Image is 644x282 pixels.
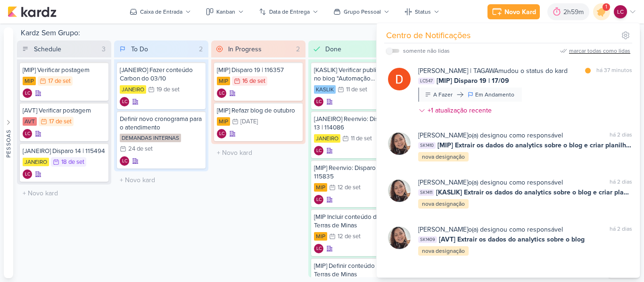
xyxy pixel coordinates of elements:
div: Kardz Sem Grupo: [17,27,603,40]
b: [PERSON_NAME] [418,226,468,234]
div: [DATE] [240,119,258,125]
div: 18 de set [61,159,84,165]
div: 2 [195,44,206,54]
span: [AVT] Extrair os dados do analytics sobre o blog [439,234,585,244]
p: LC [25,91,30,96]
b: [PERSON_NAME] | TAGAWA [418,67,498,75]
div: Laís Costa [314,97,323,106]
div: Laís Costa [314,244,323,253]
div: o(a) designou como responsável [418,130,563,140]
div: o(a) designou como responsável [418,177,563,187]
div: [MIP] Verificar postagem [23,66,106,74]
p: LC [219,91,224,96]
div: Criador(a): Laís Costa [314,97,323,106]
div: KASLIK [314,85,336,94]
div: [JANEIRO] Disparo 14 | 115494 [23,147,106,155]
div: mudou o status do kard [418,66,568,76]
div: Centro de Notificações [386,29,471,42]
div: Laís Costa [614,5,627,18]
img: Sharlene Khoury [388,179,411,202]
div: Criador(a): Laís Costa [217,129,226,138]
div: 2h59m [563,7,586,17]
b: [PERSON_NAME] [418,131,468,139]
div: Criador(a): Laís Costa [23,129,32,138]
span: SK1410 [418,142,436,149]
div: [JANEIRO] Fazer conteúdo Carbon do 03/10 [120,66,203,83]
span: LC547 [418,78,435,84]
div: Laís Costa [120,97,129,106]
span: SK1409 [418,236,437,243]
div: Criador(a): Laís Costa [23,169,32,179]
div: Pessoas [4,129,13,157]
div: Criador(a): Laís Costa [314,195,323,204]
span: [KASLIK] Extrair os dados do analytics sobre o blog e criar planilha igual AVT [436,187,632,197]
div: MIP [314,183,327,192]
div: [KASLIK] Verificar publicação no blog "Automação residencial..." [314,66,397,83]
div: 12 de set [338,234,361,240]
p: LC [219,132,224,137]
span: 1 [605,3,607,11]
img: Sharlene Khoury [388,226,411,249]
p: LC [25,172,30,177]
p: LC [316,100,322,105]
div: Criador(a): Laís Costa [23,89,32,98]
div: A Fazer [433,90,453,99]
span: [MIP] Disparo 19 | 17/09 [437,76,509,86]
div: 2 [292,44,304,54]
div: Criador(a): Laís Costa [314,244,323,253]
p: LC [617,8,624,16]
div: Criador(a): Laís Costa [217,89,226,98]
div: há 37 minutos [596,66,632,76]
p: LC [316,247,322,251]
div: 3 [98,44,109,54]
img: Diego Lima | TAGAWA [388,68,411,90]
div: 19 de set [157,87,180,93]
div: Laís Costa [120,156,129,166]
div: nova designação [418,152,469,161]
p: LC [25,132,30,137]
input: + Novo kard [116,173,206,187]
div: 11 de set [346,87,367,93]
div: há 2 dias [610,225,632,234]
div: 17 de set [48,78,71,84]
p: LC [316,149,322,153]
div: JANEIRO [314,134,340,143]
p: LC [316,198,322,202]
div: [MIP] Disparo 19 | 116357 [217,66,300,74]
div: [JANEIRO] Reenvio: Disparo 13 | 114086 [314,115,397,132]
div: [MIP] Refazr blog de outubro [217,106,300,115]
div: o(a) designou como responsável [418,225,563,234]
div: nova designação [418,246,469,256]
img: Sharlene Khoury [388,132,411,155]
div: Laís Costa [314,195,323,204]
p: LC [122,100,127,105]
div: Novo Kard [504,7,536,17]
b: [PERSON_NAME] [418,178,468,186]
div: MIP [23,77,36,85]
div: MIP [314,232,327,241]
div: Laís Costa [23,169,32,179]
span: SK1411 [418,189,434,196]
div: há 2 dias [610,130,632,140]
div: somente não lidas [403,47,450,55]
div: JANEIRO [120,85,146,94]
p: LC [122,159,127,164]
input: + Novo kard [19,186,109,200]
div: [MIP] Reenvio: Disparo 18 | 115835 [314,164,397,181]
div: [MIP Incluir conteúdo do Terras de Minas [314,213,397,230]
img: kardz.app [8,6,57,17]
div: Laís Costa [217,129,226,138]
div: Laís Costa [23,129,32,138]
div: Criador(a): Laís Costa [120,97,129,106]
div: marcar todas como lidas [569,47,630,55]
div: Definir novo cronograma para o atendimento [120,115,203,132]
button: Pessoas [4,27,13,278]
div: 12 de set [338,185,361,191]
div: nova designação [418,199,469,209]
div: 16 de set [242,78,265,84]
div: 24 de set [128,146,153,152]
input: + Novo kard [213,146,304,160]
span: [MIP] Extrair os dados do analytics sobre o blog e criar planilha igual AVT [438,140,632,150]
div: há 2 dias [610,177,632,187]
div: +1 atualização recente [428,105,494,115]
